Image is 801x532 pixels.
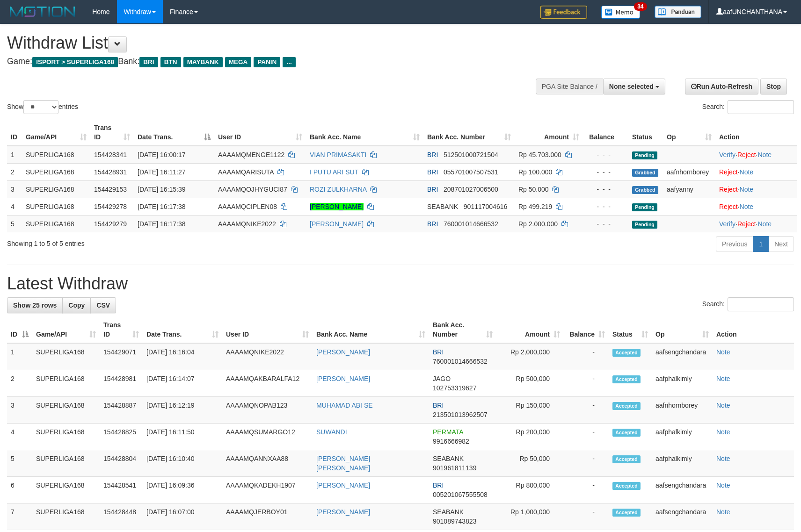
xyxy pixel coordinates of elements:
[716,236,753,252] a: Previous
[433,428,463,436] span: PERMATA
[100,450,143,477] td: 154428804
[316,482,370,489] a: [PERSON_NAME]
[100,370,143,397] td: 154428981
[225,57,252,67] span: MEGA
[143,503,222,530] td: [DATE] 16:07:00
[634,2,647,11] span: 34
[564,503,609,530] td: -
[518,186,549,193] span: Rp 50.000
[496,316,564,343] th: Amount: activate to sort column ascending
[564,450,609,477] td: -
[94,151,127,158] span: 154428341
[564,397,609,424] td: -
[7,450,32,477] td: 5
[218,168,274,176] span: AAAAMQARISUTA
[587,185,625,194] div: - - -
[316,348,370,356] a: [PERSON_NAME]
[433,402,444,409] span: BRI
[160,57,181,67] span: BTN
[612,509,641,517] span: Accepted
[254,57,280,67] span: PANIN
[716,348,730,356] a: Note
[143,450,222,477] td: [DATE] 16:10:40
[143,370,222,397] td: [DATE] 16:14:07
[612,375,641,383] span: Accepted
[138,186,185,193] span: [DATE] 16:15:39
[737,220,756,228] a: Reject
[7,119,22,146] th: ID
[143,477,222,503] td: [DATE] 16:09:36
[218,151,284,158] span: AAAAMQMENGE1122
[632,151,657,159] span: Pending
[609,316,652,343] th: Status: activate to sort column ascending
[713,316,794,343] th: Action
[7,235,327,248] div: Showing 1 to 5 of 5 entries
[100,343,143,370] td: 154429071
[715,146,797,164] td: · ·
[632,169,658,177] span: Grabbed
[100,316,143,343] th: Trans ID: activate to sort column ascending
[13,302,57,309] span: Show 25 rows
[715,198,797,215] td: ·
[138,168,185,176] span: [DATE] 16:11:27
[716,375,730,382] a: Note
[138,220,185,228] span: [DATE] 16:17:38
[138,151,185,158] span: [DATE] 16:00:17
[518,203,552,210] span: Rp 499.219
[536,79,603,94] div: PGA Site Balance /
[757,220,772,228] a: Note
[68,302,85,309] span: Copy
[518,151,561,158] span: Rp 45.703.000
[685,79,758,94] a: Run Auto-Refresh
[433,375,451,382] span: JAGO
[609,83,654,90] span: None selected
[94,186,127,193] span: 154429153
[32,370,100,397] td: SUPERLIGA168
[564,370,609,397] td: -
[663,163,715,180] td: aafnhornborey
[310,220,364,228] a: [PERSON_NAME]
[316,375,370,382] a: [PERSON_NAME]
[310,186,366,193] a: ROZI ZULKHARNA
[719,220,735,228] a: Verify
[32,316,100,343] th: Game/API: activate to sort column ascending
[652,370,713,397] td: aafphalkimly
[719,186,738,193] a: Reject
[218,220,276,228] span: AAAAMQNIKE2022
[444,151,498,158] span: Copy 512501000721504 to clipboard
[628,119,663,146] th: Status
[22,215,90,232] td: SUPERLIGA168
[7,180,22,198] td: 3
[222,477,313,503] td: AAAAMQKADEKH1907
[427,151,438,158] span: BRI
[728,297,794,311] input: Search:
[612,349,641,357] span: Accepted
[587,167,625,177] div: - - -
[100,477,143,503] td: 154428541
[433,518,476,525] span: Copy 901089743823 to clipboard
[612,482,641,490] span: Accepted
[7,215,22,232] td: 5
[7,34,524,52] h1: Withdraw List
[100,397,143,424] td: 154428887
[433,384,476,392] span: Copy 102753319627 to clipboard
[32,343,100,370] td: SUPERLIGA168
[143,343,222,370] td: [DATE] 16:16:04
[222,397,313,424] td: AAAAMQNOPAB123
[183,57,223,67] span: MAYBANK
[716,455,730,462] a: Note
[310,203,364,210] a: [PERSON_NAME]
[587,219,625,229] div: - - -
[7,477,32,503] td: 6
[702,100,794,114] label: Search:
[22,180,90,198] td: SUPERLIGA168
[496,343,564,370] td: Rp 2,000,000
[433,358,488,365] span: Copy 760001014666532 to clipboard
[737,151,756,158] a: Reject
[310,168,358,176] a: I PUTU ARI SUT
[138,203,185,210] span: [DATE] 16:17:38
[587,150,625,159] div: - - -
[719,203,738,210] a: Reject
[433,348,444,356] span: BRI
[518,168,552,176] span: Rp 100.000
